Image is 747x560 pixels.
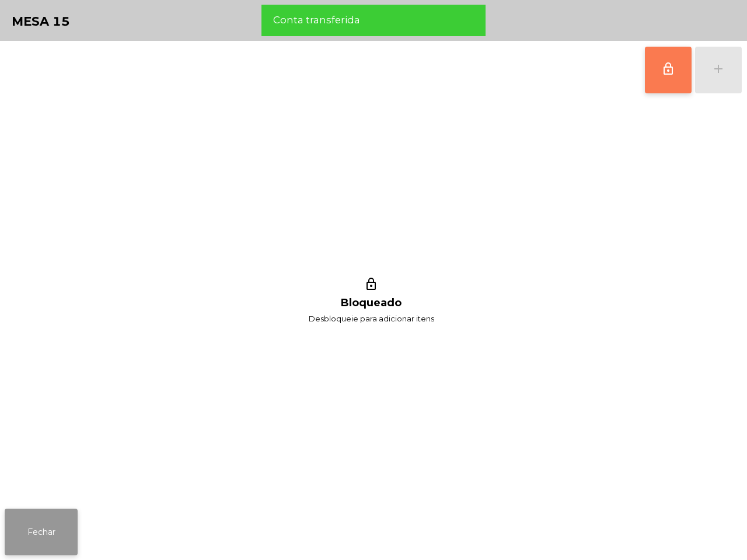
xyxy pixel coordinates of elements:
[341,297,402,309] h1: Bloqueado
[645,47,692,93] button: lock_outline
[273,13,360,27] span: Conta transferida
[362,277,380,295] i: lock_outline
[5,509,78,555] button: Fechar
[661,62,675,76] span: lock_outline
[12,13,70,30] h4: Mesa 15
[309,311,434,326] span: Desbloqueie para adicionar itens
